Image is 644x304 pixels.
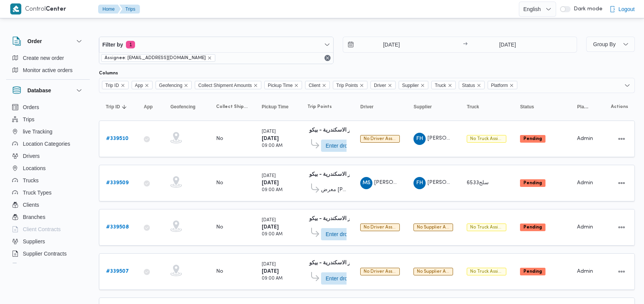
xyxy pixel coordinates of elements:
[262,225,279,230] b: [DATE]
[467,135,506,143] span: No Truck Assigned
[106,180,129,185] b: # 339509
[262,174,276,178] small: [DATE]
[145,83,149,88] button: Remove App from selection in this group
[9,101,87,113] button: Orders
[359,83,364,88] button: Remove Trip Points from selection in this group
[615,177,628,189] button: Actions
[99,37,333,52] button: Filter by1 active filters
[357,101,403,113] button: Driver
[9,113,87,125] button: Trips
[463,42,467,47] div: →
[416,133,423,145] span: FH
[459,81,485,89] span: Status
[9,235,87,248] button: Suppliers
[615,133,628,145] button: Actions
[488,81,518,89] span: Platform
[374,81,386,90] span: Driver
[520,104,534,110] span: Status
[491,81,508,90] span: Platform
[321,228,364,240] button: Enter dropoff details
[103,101,133,113] button: Trip IDSorted in descending order
[428,180,484,185] span: [PERSON_NAME]ه تربو
[9,248,87,260] button: Supplier Contracts
[416,177,423,189] span: FH
[309,216,386,221] b: مخزن فرونت دور الاسكندرية - بيكو
[262,180,279,185] b: [DATE]
[523,225,542,230] b: Pending
[413,268,453,275] span: No Supplier Assigned
[413,104,432,110] span: Supplier
[577,225,593,230] span: Admin
[262,136,279,141] b: [DATE]
[9,52,87,64] button: Create new order
[477,83,481,88] button: Remove Status from selection in this group
[448,83,452,88] button: Remove Truck from selection in this group
[523,181,542,185] b: Pending
[577,180,593,185] span: Admin
[268,81,293,90] span: Pickup Time
[467,180,489,185] span: سلج6533
[23,200,39,209] span: Clients
[170,104,196,110] span: Geofencing
[577,136,593,141] span: Admin
[262,218,276,222] small: [DATE]
[216,224,223,231] div: No
[402,81,419,90] span: Supplier
[360,104,374,110] span: Driver
[360,268,400,275] span: No Driver Assigned
[9,260,87,272] button: Devices
[106,134,129,143] a: #339510
[360,177,372,189] div: Muhammad Sadiq Abadalhada Alshafaa
[253,83,258,88] button: Remove Collect Shipment Amounts from selection in this group
[184,83,188,88] button: Remove Geofencing from selection in this group
[23,164,46,173] span: Locations
[577,269,593,274] span: Admin
[23,151,40,161] span: Drivers
[574,101,593,113] button: Platform
[121,83,125,88] button: Remove Trip ID from selection in this group
[105,81,119,90] span: Trip ID
[624,82,630,88] button: Open list of options
[323,53,332,63] button: Remove
[23,115,35,124] span: Trips
[523,269,542,274] b: Pending
[321,272,364,285] button: Enter dropoff details
[363,177,370,189] span: MS
[106,269,129,274] b: # 339507
[9,138,87,150] button: Location Categories
[23,103,39,112] span: Orders
[417,269,463,274] span: No supplier assigned
[106,136,129,141] b: # 339510
[102,40,123,49] span: Filter by
[321,185,347,195] span: معرض [PERSON_NAME] - سموحة اسكندرية
[144,104,153,110] span: App
[364,225,405,230] span: No driver assigned
[9,199,87,211] button: Clients
[23,225,61,234] span: Client Contracts
[413,133,426,145] div: Ftha Hassan Jlal Abo Alhassan Shrkah Trabo
[259,101,297,113] button: Pickup Time
[262,269,279,274] b: [DATE]
[464,101,509,113] button: Truck
[307,104,332,110] span: Trip Points
[6,52,90,79] div: Order
[9,211,87,223] button: Branches
[106,225,129,230] b: # 339508
[467,104,479,110] span: Truck
[470,37,545,52] input: Press the down key to open a popover containing a calendar.
[262,262,276,267] small: [DATE]
[399,81,428,89] span: Supplier
[198,81,252,90] span: Collect Shipment Amounts
[12,86,84,95] button: Database
[322,83,326,88] button: Remove Client from selection in this group
[364,137,405,141] span: No driver assigned
[23,261,42,270] span: Devices
[262,277,283,281] small: 09:00 AM
[216,268,223,275] div: No
[121,104,127,110] svg: Sorted in descending order
[309,172,386,177] b: مخزن فرونت دور الاسكندرية - بيكو
[467,268,506,275] span: No Truck Assigned
[99,70,118,76] label: Columns
[520,179,545,187] span: Pending
[9,125,87,138] button: live Tracking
